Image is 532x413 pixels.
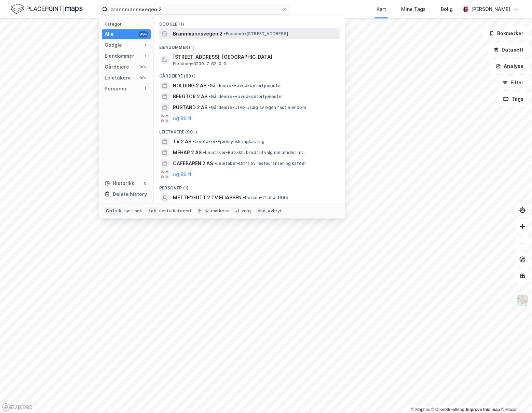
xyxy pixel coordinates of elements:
[173,148,202,157] span: MEHAR 2 AS
[138,75,148,81] div: 99+
[411,407,430,412] a: Mapbox
[224,31,288,37] span: Eiendom • [STREET_ADDRESS]
[488,43,529,57] button: Datasett
[173,103,207,112] span: RUSTAND 2 AS
[105,52,134,60] div: Eiendommer
[268,208,282,214] div: avbryt
[113,190,147,198] div: Delete history
[105,74,131,82] div: Leietakere
[209,105,211,110] span: •
[173,114,193,123] button: og 96 til
[124,208,142,214] div: nytt søk
[105,208,123,214] div: Ctrl + k
[209,105,306,110] span: Gårdeiere • Utvikl./salg av egen fast eiendom
[401,5,426,13] div: Mine Tags
[498,380,532,413] iframe: Chat Widget
[203,150,305,155] span: Leietaker • Butikkh. bredt utvalg nær.midler mv.
[441,5,453,13] div: Bolig
[243,195,245,200] span: •
[173,82,206,90] span: HOLDING 2 AS
[173,53,337,61] span: [STREET_ADDRESS], [GEOGRAPHIC_DATA]
[11,3,83,15] img: logo.f888ab2527a4732fd821a326f86c7f29.svg
[483,27,529,40] button: Bokmerker
[105,30,114,38] div: Alle
[377,5,386,13] div: Kart
[173,92,207,101] span: BERGTOR 2 AS
[138,64,148,70] div: 99+
[516,294,529,307] img: Z
[242,208,251,214] div: velg
[498,380,532,413] div: Kontrollprogram for chat
[193,139,195,144] span: •
[243,195,288,200] span: Person • 21. mai 1985
[496,76,529,89] button: Filter
[431,407,464,412] a: OpenStreetMap
[214,161,216,166] span: •
[209,94,211,99] span: •
[138,31,148,37] div: 99+
[173,170,193,179] button: og 96 til
[224,31,226,36] span: •
[105,22,151,27] div: Kategori
[105,41,122,49] div: Google
[208,83,210,88] span: •
[173,30,222,38] span: Brannmannsvegen 2
[490,59,529,73] button: Analyse
[154,180,345,192] div: Personer (1)
[214,161,306,166] span: Leietaker • Drift av restauranter og kafeer
[142,42,148,48] div: 1
[154,39,345,52] div: Eiendommer (1)
[208,83,282,88] span: Gårdeiere • Hovedkontortjenester
[466,407,500,412] a: Improve this map
[108,4,282,14] input: Søk på adresse, matrikkel, gårdeiere, leietakere eller personer
[154,68,345,80] div: Gårdeiere (99+)
[105,85,127,93] div: Personer
[2,403,32,411] a: Mapbox homepage
[148,208,158,214] div: tab
[142,86,148,91] div: 1
[159,208,191,214] div: neste kategori
[203,150,205,155] span: •
[497,92,529,106] button: Tags
[173,61,226,67] span: Eiendom • 3209-7-82-0-0
[154,16,345,28] div: Google (1)
[173,194,242,202] span: METTE*GUTT 2 TV ELIASSEN
[193,139,264,144] span: Leietaker • Fjernsynskringkasting
[256,208,267,214] div: esc
[471,5,510,13] div: [PERSON_NAME]
[105,179,134,187] div: Historikk
[211,208,229,214] div: markere
[209,94,283,99] span: Gårdeiere • Hovedkontortjenester
[105,63,129,71] div: Gårdeiere
[173,159,213,168] span: CAFEBAREN 2 AS
[154,124,345,136] div: Leietakere (99+)
[142,53,148,59] div: 1
[173,138,191,146] span: TV 2 AS
[142,181,148,186] div: 0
